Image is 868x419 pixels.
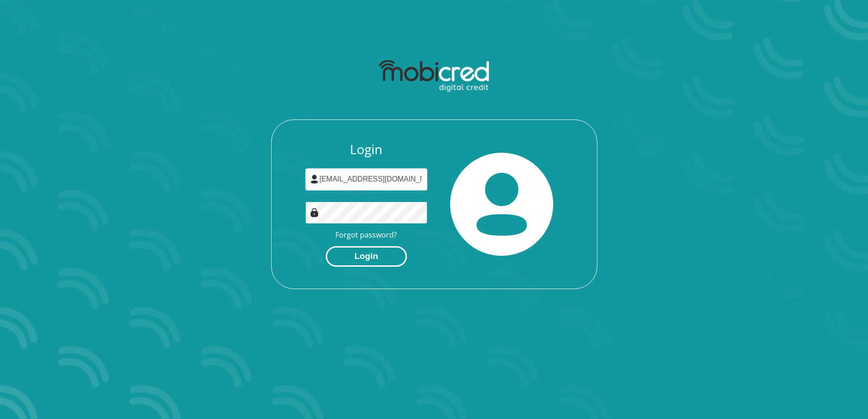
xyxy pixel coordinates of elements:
img: mobicred logo [379,60,489,92]
input: Username [305,168,427,191]
img: user-icon image [310,175,319,184]
img: Image [310,208,319,217]
a: Forgot password? [335,230,397,240]
h3: Login [305,142,427,157]
button: Login [326,246,407,267]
